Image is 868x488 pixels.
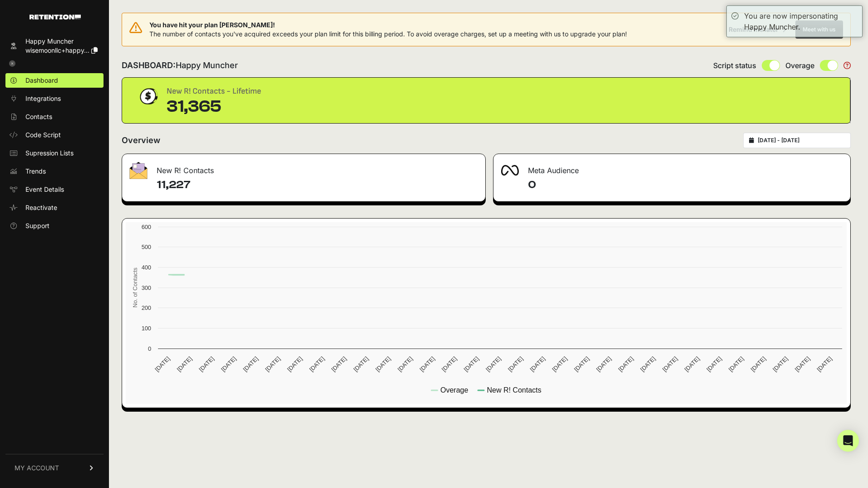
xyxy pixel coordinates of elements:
text: [DATE] [330,355,348,373]
a: Contacts [5,110,104,124]
text: [DATE] [286,355,304,373]
text: [DATE] [816,355,833,373]
text: [DATE] [419,355,436,373]
text: No. of Contacts [132,268,138,308]
a: Supression Lists [5,146,104,160]
text: [DATE] [661,355,679,373]
div: Happy Muncher [25,37,98,46]
text: [DATE] [750,355,767,373]
text: [DATE] [352,355,370,373]
text: [DATE] [153,355,171,373]
a: Integrations [5,91,104,106]
text: 500 [142,244,151,250]
text: New R! Contacts [487,386,541,394]
a: MY ACCOUNT [5,454,104,482]
div: New R! Contacts - Lifetime [167,85,261,98]
text: [DATE] [507,355,524,373]
text: [DATE] [440,355,458,373]
text: [DATE] [463,355,480,373]
text: [DATE] [551,355,568,373]
text: [DATE] [683,355,701,373]
span: The number of contacts you've acquired exceeds your plan limit for this billing period. To avoid ... [149,30,627,38]
text: [DATE] [639,355,657,373]
span: Code Script [25,130,61,139]
text: 400 [142,264,151,271]
a: Reactivate [5,200,104,215]
text: [DATE] [220,355,237,373]
img: fa-envelope-19ae18322b30453b285274b1b8af3d052b27d846a4fbe8435d1a52b978f639a2.png [129,162,148,179]
text: 600 [142,224,151,230]
span: MY ACCOUNT [15,463,59,473]
span: Event Details [25,185,64,194]
span: Trends [25,167,46,176]
text: [DATE] [529,355,547,373]
text: Overage [440,386,468,394]
text: [DATE] [396,355,414,373]
text: [DATE] [308,355,325,373]
h4: 0 [528,178,843,192]
text: 100 [142,325,151,332]
span: Contacts [25,112,52,121]
text: [DATE] [374,355,392,373]
span: Supression Lists [25,149,74,158]
h2: DASHBOARD: [122,59,238,72]
text: 0 [148,345,151,352]
a: Event Details [5,182,104,197]
a: Code Script [5,128,104,142]
span: Happy Muncher [176,60,238,70]
div: Open Intercom Messenger [837,430,859,452]
div: New R! Contacts [122,154,485,181]
text: [DATE] [264,355,281,373]
text: [DATE] [595,355,612,373]
span: Dashboard [25,76,58,85]
text: [DATE] [617,355,635,373]
span: Reactivate [25,203,57,212]
span: You have hit your plan [PERSON_NAME]! [149,20,627,30]
a: Trends [5,164,104,179]
img: dollar-coin-05c43ed7efb7bc0c12610022525b4bbbb207c7efeef5aecc26f025e68dcafac9.png [137,85,159,108]
a: Support [5,219,104,233]
span: Integrations [25,94,61,103]
text: [DATE] [242,355,260,373]
text: [DATE] [176,355,193,373]
span: Support [25,221,49,230]
text: [DATE] [573,355,591,373]
text: 300 [142,284,151,291]
img: fa-meta-2f981b61bb99beabf952f7030308934f19ce035c18b003e963880cc3fabeebb7.png [501,165,519,176]
text: [DATE] [727,355,745,373]
a: Happy Muncher wisemoonllc+happy... [5,34,104,58]
h2: Overview [122,134,160,147]
text: [DATE] [484,355,502,373]
text: [DATE] [794,355,811,373]
div: 31,365 [167,98,261,116]
text: [DATE] [197,355,215,373]
button: Remind me later [725,21,790,38]
img: Retention.com [30,15,81,20]
text: 200 [142,304,151,311]
span: wisemoonllc+happy... [25,46,89,54]
div: Meta Audience [493,154,850,181]
div: You are now impersonating Happy Muncher. [744,10,858,32]
text: [DATE] [771,355,789,373]
a: Dashboard [5,73,104,88]
text: [DATE] [705,355,723,373]
span: Script status [713,60,756,71]
h4: 11,227 [157,178,478,192]
span: Overage [785,60,814,71]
